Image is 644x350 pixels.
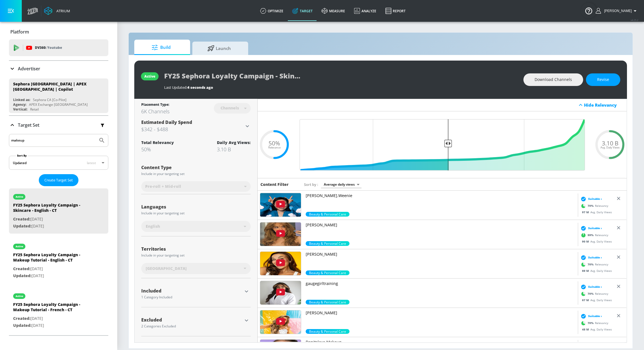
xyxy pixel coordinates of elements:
[288,1,317,21] a: Target
[35,45,62,51] p: DV360:
[141,119,192,125] span: Estimated Daily Spend
[306,241,349,246] div: 99.0%
[33,97,66,102] div: Sephora CA [Co-Pilot]
[13,273,32,278] span: Updated:
[582,269,590,273] span: 69 M
[260,252,301,275] img: UUVAbWl3d3XuHY28wU9DoDpA
[140,41,182,54] span: Build
[579,319,608,327] div: Relevancy
[141,172,251,176] div: Include in your targeting set
[588,233,595,237] span: 99 %
[13,160,27,165] div: Updated
[141,296,242,299] div: 1 Category Included
[9,134,108,335] div: Target Set
[9,78,108,113] div: Sephora [GEOGRAPHIC_DATA] | APEX [GEOGRAPHIC_DATA] | CopilotLinked as:Sephora CA [Co-Pilot]Agency...
[588,321,595,325] span: 70 %
[306,193,576,212] a: [PERSON_NAME].Weenie
[602,9,632,13] span: login as: shannan.conley@zefr.com
[588,197,602,201] span: Suitable ›
[260,281,301,305] img: UU1Ey7eVh9qiBkUhaeYnOwxg
[579,284,602,290] div: Suitable ›
[321,181,361,188] div: Average daily views
[588,255,602,260] span: Suitable ›
[13,316,30,321] span: Created:
[268,146,281,149] span: Relevance
[141,247,251,251] div: Territories
[582,327,590,331] span: 48 M
[9,188,108,234] div: activeFY25 Sephora Loyalty Campaign - Skincare - English - CTCreated:[DATE]Updated:[DATE]
[306,281,576,300] a: gaugegirltraining
[13,216,91,223] p: [DATE]
[198,42,240,55] span: Launch
[9,116,108,134] div: Target Set
[13,202,91,216] div: FY25 Sephora Loyalty Campaign - Skincare - English - CT
[39,174,78,186] button: Create Target Set
[11,137,96,144] input: Search by name or Id
[141,140,174,145] div: Total Relevancy
[381,1,410,21] a: Report
[306,212,349,217] div: 70.0%
[306,251,576,257] p: [PERSON_NAME]
[579,210,612,214] div: Avg. Daily Views
[44,7,70,15] a: Atrium
[306,300,349,305] span: Beauty & Personal Care
[141,108,169,115] div: 6K Channels
[586,73,620,86] button: Revise
[579,239,612,244] div: Avg. Daily Views
[9,39,108,56] div: DV360: Youtube
[146,266,187,271] span: [GEOGRAPHIC_DATA]
[96,134,108,147] button: Submit Search
[13,302,91,315] div: FY25 Sephora Loyalty Campaign - Makeup Tutorial - French - CT
[9,288,108,333] div: activeFY25 Sephora Loyalty Campaign - Makeup Tutorial - French - CTCreated:[DATE]Updated:[DATE]
[269,140,280,146] span: 50%
[317,1,349,21] a: measure
[260,310,301,334] img: UUBLzhBiZVCy0MDyhv6rceJQ
[13,272,91,279] p: [DATE]
[141,102,169,108] div: Placement Type:
[260,193,301,217] img: UUWc8CackfCo4q46FpEWBcPg
[13,322,91,329] p: [DATE]
[588,226,602,230] span: Suitable ›
[602,140,618,146] span: 3.10 B
[9,238,108,283] div: activeFY25 Sephora Loyalty Campaign - Makeup Tutorial - English - CTCreated:[DATE]Updated:[DATE]
[579,298,612,302] div: Avg. Daily Views
[141,165,251,170] div: Content Type
[141,318,242,322] div: Excluded
[187,85,213,90] span: 4 seconds ago
[581,3,597,18] button: Open Resource Center
[582,239,590,243] span: 90 M
[306,212,349,217] span: Beauty & Personal Care
[597,76,609,83] span: Revise
[579,231,608,239] div: Relevancy
[579,313,602,319] div: Suitable ›
[13,266,30,271] span: Created:
[306,310,576,316] p: [PERSON_NAME]
[579,226,602,231] div: Suitable ›
[535,76,572,83] span: Download Channels
[9,186,108,335] nav: list of Target Set
[588,292,595,296] span: 70 %
[141,212,251,215] div: Include in your targeting set
[349,1,381,21] a: Analyze
[16,195,23,198] div: active
[54,8,70,13] div: Atrium
[218,106,242,110] div: Channels
[306,329,349,334] div: 70.0%
[164,85,518,90] div: Last Updated:
[13,323,32,328] span: Updated:
[141,119,251,133] div: Estimated Daily Spend$342 - $488
[588,285,602,289] span: Suitable ›
[13,223,91,230] p: [DATE]
[306,241,349,246] span: Beauty & Personal Care
[260,182,289,187] h6: Content Filter
[13,315,91,322] p: [DATE]
[9,61,108,76] div: Advertiser
[306,222,576,241] a: [PERSON_NAME]
[596,8,638,14] button: [PERSON_NAME]
[217,140,251,145] div: Daily Avg Views:
[87,160,96,165] span: latest
[18,122,39,128] p: Target Set
[13,102,26,107] div: Agency:
[306,281,576,286] p: gaugegirltraining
